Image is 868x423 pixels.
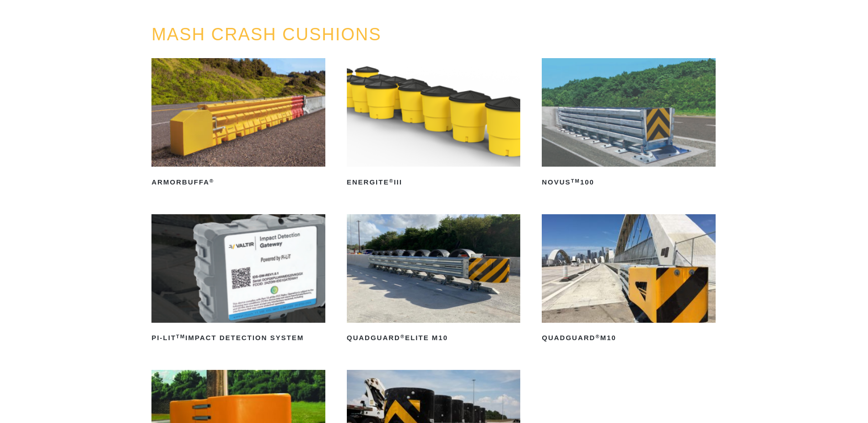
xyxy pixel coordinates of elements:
[542,331,716,346] h2: QuadGuard M10
[595,334,600,339] sup: ®
[210,178,214,184] sup: ®
[151,214,325,346] a: PI-LITTMImpact Detection System
[389,178,394,184] sup: ®
[542,175,716,190] h2: NOVUS 100
[176,334,185,339] sup: TM
[347,175,521,190] h2: ENERGITE III
[151,331,325,346] h2: PI-LIT Impact Detection System
[347,214,521,346] a: QuadGuard®Elite M10
[151,175,325,190] h2: ArmorBuffa
[151,25,382,44] a: MASH CRASH CUSHIONS
[542,214,716,346] a: QuadGuard®M10
[400,334,405,339] sup: ®
[347,331,521,346] h2: QuadGuard Elite M10
[347,58,521,190] a: ENERGITE®III
[571,178,580,184] sup: TM
[151,58,325,190] a: ArmorBuffa®
[542,58,716,190] a: NOVUSTM100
